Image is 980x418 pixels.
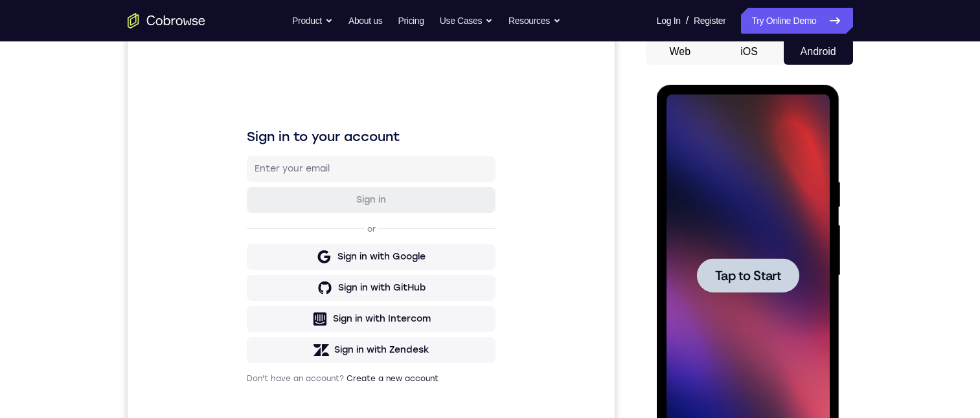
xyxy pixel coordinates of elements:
button: Resources [508,8,561,34]
a: Register [694,8,725,34]
p: or [237,185,251,195]
button: Web [646,39,715,65]
a: Create a new account [219,335,311,344]
a: Log In [657,8,681,34]
div: Sign in with Intercom [205,274,303,287]
p: Don't have an account? [119,335,368,345]
button: Product [292,8,333,34]
button: iOS [714,39,784,65]
div: Sign in with Zendesk [207,305,302,318]
button: Use Cases [440,8,493,34]
div: Sign in with Google [210,212,298,225]
button: Sign in with GitHub [119,236,368,262]
button: Android [784,39,853,65]
button: Sign in with Intercom [119,267,368,293]
span: / [686,13,689,28]
a: Go to the home page [128,13,205,28]
a: Try Online Demo [741,8,852,34]
button: Sign in with Google [119,205,368,231]
div: Sign in with GitHub [211,243,298,256]
button: Sign in with Zendesk [119,298,368,324]
a: Pricing [398,8,424,34]
span: Tap to Start [58,184,124,197]
button: Tap to Start [40,173,142,208]
a: About us [348,8,382,34]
